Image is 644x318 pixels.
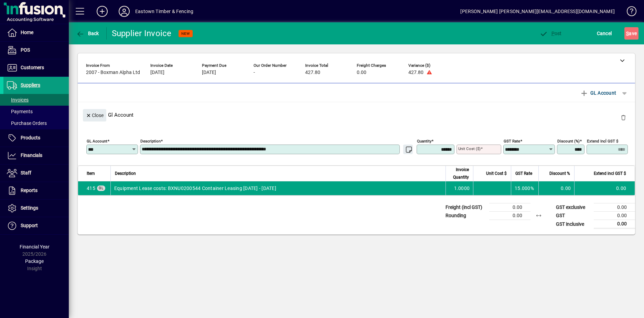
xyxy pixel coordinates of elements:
[538,181,574,195] td: 0.00
[417,139,431,144] mat-label: Quantity
[549,170,570,177] span: Discount %
[552,220,594,229] td: GST inclusive
[597,28,612,39] span: Cancel
[7,120,47,126] span: Purchase Orders
[504,139,520,144] mat-label: GST rate
[21,135,40,140] span: Products
[574,181,635,195] td: 0.00
[3,24,69,41] a: Home
[254,70,255,75] span: -
[595,27,614,40] button: Cancel
[135,6,193,17] div: Eastown Timber & Fencing
[21,30,33,35] span: Home
[552,212,594,220] td: GST
[511,181,538,195] td: 15.000%
[81,112,108,118] app-page-header-button: Close
[3,59,69,76] a: Customers
[3,182,69,199] a: Reports
[150,70,164,75] span: [DATE]
[21,47,30,53] span: POS
[87,139,107,144] mat-label: GL Account
[86,70,140,75] span: 2007 - Boxman Alpha Ltd
[460,6,615,17] div: [PERSON_NAME] [PERSON_NAME][EMAIL_ADDRESS][DOMAIN_NAME]
[69,27,107,40] app-page-header-button: Back
[21,152,42,158] span: Financials
[21,205,38,211] span: Settings
[181,31,190,36] span: NEW
[446,181,473,195] td: 1.0000
[86,110,104,121] span: Close
[587,139,618,144] mat-label: Extend incl GST $
[113,5,135,18] button: Profile
[305,70,320,75] span: 427.80
[21,65,44,70] span: Customers
[594,170,626,177] span: Extend incl GST $
[3,200,69,217] a: Settings
[551,31,555,36] span: P
[442,212,489,220] td: Rounding
[489,212,530,220] td: 0.00
[538,27,563,40] button: Post
[442,203,489,212] td: Freight (incl GST)
[615,114,632,120] app-page-header-button: Delete
[626,28,637,39] span: ave
[594,212,635,220] td: 0.00
[624,27,638,40] button: Save
[202,70,216,75] span: [DATE]
[408,70,423,75] span: 427.80
[3,94,69,106] a: Invoices
[3,217,69,234] a: Support
[489,203,530,212] td: 0.00
[115,170,136,177] span: Description
[3,165,69,182] a: Staff
[594,203,635,212] td: 0.00
[87,185,95,192] span: Equipment Lease costs
[25,258,44,264] span: Package
[76,31,99,36] span: Back
[3,147,69,164] a: Financials
[458,146,481,151] mat-label: Unit Cost ($)
[622,1,635,24] a: Knowledge Base
[7,109,33,114] span: Payments
[87,170,95,177] span: Item
[21,223,38,228] span: Support
[557,139,580,144] mat-label: Discount (%)
[539,31,562,36] span: ost
[3,117,69,129] a: Purchase Orders
[91,5,113,18] button: Add
[486,170,507,177] span: Unit Cost $
[515,170,532,177] span: GST Rate
[450,166,469,181] span: Invoice Quantity
[3,106,69,117] a: Payments
[21,188,37,193] span: Reports
[357,70,366,75] span: 0.00
[21,82,40,88] span: Suppliers
[3,129,69,147] a: Products
[615,109,632,126] button: Delete
[99,186,104,190] span: GL
[21,170,31,176] span: Staff
[20,244,50,250] span: Financial Year
[140,139,161,144] mat-label: Description
[552,203,594,212] td: GST exclusive
[110,181,446,195] td: Equipment Lease costs: BXNU0200544 Container Leasing [DATE] - [DATE]
[626,31,629,36] span: S
[78,102,635,127] div: Gl Account
[112,28,172,39] div: Supplier Invoice
[3,42,69,59] a: POS
[7,97,29,103] span: Invoices
[83,109,106,121] button: Close
[74,27,101,40] button: Back
[594,220,635,229] td: 0.00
